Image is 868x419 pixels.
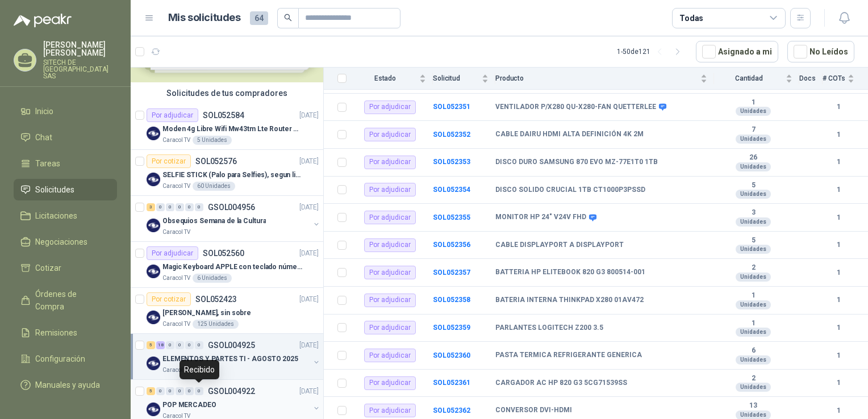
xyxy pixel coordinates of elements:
div: Todas [679,12,703,24]
p: Moden 4g Libre Wifi Mw43tm Lte Router Móvil Internet 5ghz [162,124,304,135]
p: GSOL004925 [208,341,255,349]
b: 13 [714,401,792,410]
a: SOL052358 [433,296,470,304]
span: Configuración [35,353,85,365]
p: Magic Keyboard APPLE con teclado númerico en Español Plateado [162,262,304,273]
div: 0 [195,203,203,211]
a: Negociaciones [14,231,117,253]
b: SOL052354 [433,186,470,194]
div: 125 Unidades [193,320,239,329]
b: 1 [823,405,854,416]
p: SOL052560 [203,249,244,257]
button: No Leídos [787,41,854,62]
p: [DATE] [299,386,319,397]
span: Producto [495,74,698,82]
span: Cotizar [35,262,61,274]
span: Solicitudes [35,183,74,196]
div: Unidades [736,273,771,282]
div: 5 [147,387,155,395]
span: Tareas [35,157,60,170]
b: PASTA TERMICA REFRIGERANTE GENERICA [495,351,642,360]
b: 1 [823,267,854,278]
div: Por adjudicar [147,246,198,260]
div: 3 [147,203,155,211]
div: 1 - 50 de 121 [617,43,687,61]
span: Manuales y ayuda [35,379,100,391]
a: Licitaciones [14,205,117,227]
h1: Mis solicitudes [168,10,241,26]
div: Unidades [736,300,771,309]
span: search [284,14,292,22]
div: Unidades [736,383,771,392]
div: 0 [156,387,165,395]
b: SOL052355 [433,213,470,221]
b: 1 [714,98,792,107]
div: 0 [176,203,184,211]
b: VENTILADOR P/X280 QU-X280-FAN QUETTERLEE [495,103,656,112]
img: Company Logo [147,357,160,370]
p: Caracol TV [162,366,190,375]
a: Manuales y ayuda [14,374,117,396]
a: Cotizar [14,257,117,279]
b: SOL052357 [433,269,470,276]
a: Chat [14,127,117,148]
span: # COTs [823,74,845,82]
p: Caracol TV [162,182,190,191]
b: 1 [714,291,792,300]
div: 0 [166,387,174,395]
a: SOL052352 [433,131,470,139]
b: CONVERSOR DVI-HDMI [495,406,572,415]
div: Por cotizar [147,292,191,306]
div: Por adjudicar [364,128,416,141]
div: Unidades [736,328,771,337]
div: 0 [195,387,203,395]
img: Company Logo [147,311,160,324]
div: Unidades [736,355,771,364]
div: 0 [156,203,165,211]
a: SOL052359 [433,324,470,332]
a: SOL052361 [433,379,470,387]
a: 5 18 0 0 0 0 GSOL004925[DATE] Company LogoELEMENTOS Y PARTES TI - AGOSTO 2025Caracol TV [147,338,321,375]
div: Unidades [736,135,771,144]
a: Órdenes de Compra [14,283,117,317]
p: POP MERCADEO [162,400,216,410]
a: SOL052360 [433,351,470,359]
div: 6 Unidades [193,274,232,283]
a: SOL052353 [433,158,470,166]
span: Órdenes de Compra [35,288,106,313]
th: Docs [799,68,823,90]
b: 2 [714,263,792,273]
a: SOL052356 [433,241,470,249]
p: [DATE] [299,248,319,259]
b: SOL052362 [433,407,470,414]
b: 2 [714,374,792,383]
b: 5 [714,181,792,190]
span: Cantidad [714,74,783,82]
b: CABLE DISPLAYPORT A DISPLAYPORT [495,241,624,250]
p: [DATE] [299,294,319,305]
b: 3 [714,208,792,217]
div: 60 Unidades [193,182,235,191]
b: 6 [714,346,792,355]
b: 1 [823,102,854,112]
a: Por cotizarSOL052576[DATE] Company LogoSELFIE STICK (Palo para Selfies), segun link adjuntoCaraco... [131,150,323,196]
a: 3 0 0 0 0 0 GSOL004956[DATE] Company LogoObsequios Semana de la CulturaCaracol TV [147,200,321,237]
p: SOL052423 [195,295,237,303]
img: Company Logo [147,265,160,278]
b: 7 [714,125,792,135]
p: Caracol TV [162,320,190,329]
p: GSOL004922 [208,387,255,395]
p: SOL052584 [203,111,244,119]
div: 0 [185,203,194,211]
a: Solicitudes [14,179,117,200]
a: Tareas [14,153,117,174]
th: # COTs [823,68,868,90]
div: Unidades [736,162,771,171]
a: Remisiones [14,322,117,343]
a: Inicio [14,100,117,122]
b: 26 [714,153,792,162]
b: 1 [823,129,854,140]
p: [DATE] [299,202,319,213]
div: Por adjudicar [147,108,198,122]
